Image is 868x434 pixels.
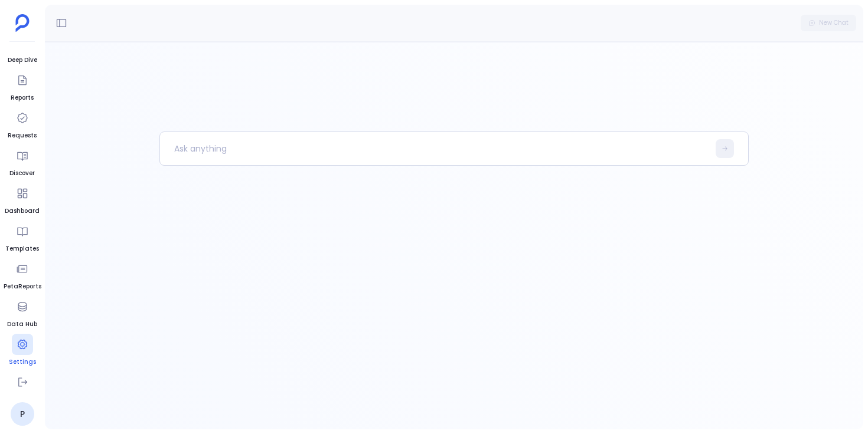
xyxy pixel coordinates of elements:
[4,282,41,291] span: PetaReports
[11,402,34,426] a: P
[15,14,30,32] img: petavue logo
[9,334,36,367] a: Settings
[8,55,37,65] span: Deep Dive
[5,206,40,216] span: Dashboard
[11,93,34,103] span: Reports
[11,70,34,103] a: Reports
[8,107,37,140] a: Requests
[5,244,39,254] span: Templates
[4,258,41,291] a: PetaReports
[7,296,37,329] a: Data Hub
[9,357,36,367] span: Settings
[9,169,35,178] span: Discover
[5,221,39,254] a: Templates
[7,320,37,329] span: Data Hub
[9,145,35,178] a: Discover
[8,131,37,140] span: Requests
[5,183,40,216] a: Dashboard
